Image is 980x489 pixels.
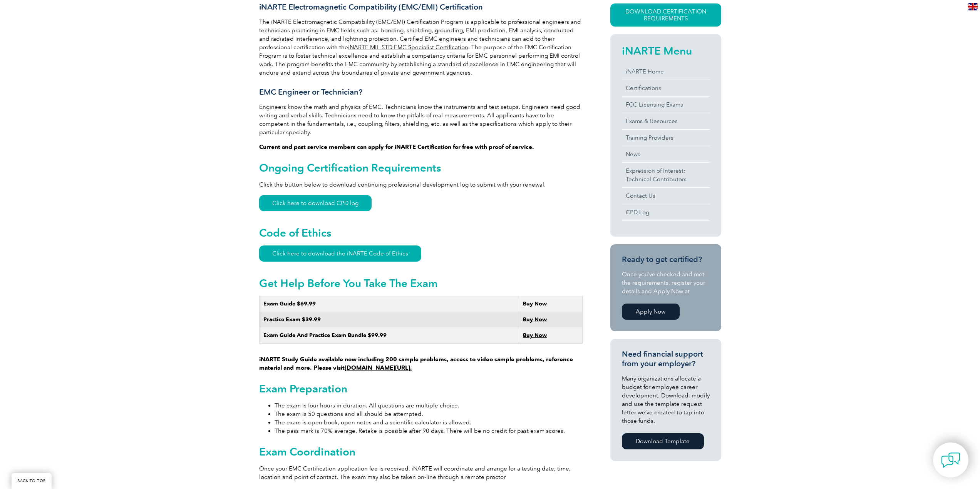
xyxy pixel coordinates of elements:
h2: Exam Coordination [259,446,583,458]
a: Buy Now [523,300,547,307]
h3: Need financial support from your employer? [622,349,710,369]
a: iNARTE MIL-STD EMC Specialist Certification [348,44,468,51]
p: Once your EMC Certification application fee is received, iNARTE will coordinate and arrange for a... [259,464,583,481]
h3: Ready to get certified? [622,255,710,264]
a: Click here to download CPD log [259,195,372,211]
a: Download Template [622,433,704,449]
strong: Current and past service members can apply for iNARTE Certification for free with proof of service. [259,144,534,150]
strong: iNARTE Study Guide available now including 200 sample problems, access to video sample problems, ... [259,356,573,371]
strong: Exam Guide $69.99 [263,300,316,307]
p: Once you’ve checked and met the requirements, register your details and Apply Now at [622,270,710,295]
li: The pass mark is 70% average. Retake is possible after 90 days. There will be no credit for past ... [275,427,583,435]
h2: Exam Preparation [259,382,583,395]
a: Apply Now [622,304,680,320]
a: Buy Now [523,316,547,323]
h2: Ongoing Certification Requirements [259,162,583,174]
a: Training Providers [622,130,710,146]
h3: iNARTE Electromagnetic Compatibility (EMC/EMI) Certification [259,2,583,12]
a: [DOMAIN_NAME][URL]. [345,364,412,371]
h2: Code of Ethics [259,227,583,239]
a: Download Certification Requirements [610,3,721,27]
p: Click the button below to download continuing professional development log to submit with your re... [259,180,583,189]
li: The exam is open book, open notes and a scientific calculator is allowed. [275,418,583,427]
h2: iNARTE Menu [622,45,710,57]
a: Certifications [622,80,710,96]
a: Click here to download the iNARTE Code of Ethics [259,245,421,262]
strong: Practice Exam $39.99 [263,316,321,323]
h2: Get Help Before You Take The Exam [259,277,583,289]
a: Buy Now [523,332,547,339]
li: The exam is four hours in duration. All questions are multiple choice. [275,401,583,410]
a: Expression of Interest:Technical Contributors [622,163,710,187]
p: Many organizations allocate a budget for employee career development. Download, modify and use th... [622,374,710,425]
a: FCC Licensing Exams [622,97,710,113]
a: Exams & Resources [622,113,710,129]
a: BACK TO TOP [12,473,52,489]
img: contact-chat.png [941,451,960,470]
a: News [622,146,710,162]
p: The iNARTE Electromagnetic Compatibility (EMC/EMI) Certification Program is applicable to profess... [259,18,583,77]
strong: Exam Guide And Practice Exam Bundle $99.99 [263,332,387,339]
a: CPD Log [622,204,710,220]
a: iNARTE Home [622,63,710,80]
img: en [968,3,978,10]
p: Engineers know the math and physics of EMC. Technicians know the instruments and test setups. Eng... [259,103,583,137]
li: The exam is 50 questions and all should be attempted. [275,410,583,418]
h3: EMC Engineer or Technician? [259,87,583,97]
a: Contact Us [622,188,710,204]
